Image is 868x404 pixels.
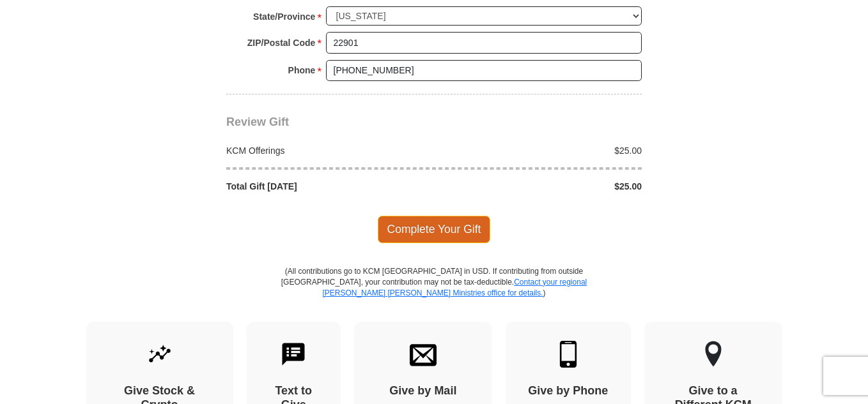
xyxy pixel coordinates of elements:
strong: ZIP/Postal Code [247,34,316,52]
div: Total Gift [DATE] [220,180,435,193]
h4: Give by Mail [376,384,470,398]
img: envelope.svg [410,341,437,368]
div: $25.00 [434,144,649,157]
img: text-to-give.svg [280,341,307,368]
img: other-region [704,341,722,368]
span: Review Gift [226,116,289,128]
p: (All contributions go to KCM [GEOGRAPHIC_DATA] in USD. If contributing from outside [GEOGRAPHIC_D... [281,266,587,322]
img: mobile.svg [555,341,582,368]
div: KCM Offerings [220,144,435,157]
span: Complete Your Gift [378,216,491,243]
a: Contact your regional [PERSON_NAME] [PERSON_NAME] Ministries office for details. [322,278,587,297]
strong: State/Province [253,8,315,26]
div: $25.00 [434,180,649,193]
strong: Phone [288,61,316,79]
h4: Give by Phone [528,384,608,398]
img: give-by-stock.svg [146,341,173,368]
